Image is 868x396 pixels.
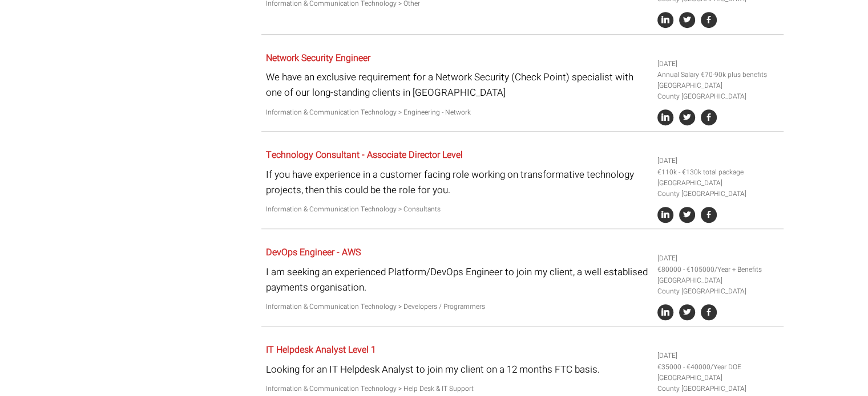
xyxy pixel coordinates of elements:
p: Information & Communication Technology > Consultants [266,204,649,215]
a: Technology Consultant - Associate Director Level [266,148,463,162]
li: [GEOGRAPHIC_DATA] County [GEOGRAPHIC_DATA] [657,373,780,394]
li: €35000 - €40000/Year DOE [657,362,780,373]
li: [GEOGRAPHIC_DATA] County [GEOGRAPHIC_DATA] [657,178,780,199]
li: [DATE] [657,253,780,264]
li: Annual Salary €70-90k plus benefits [657,70,780,80]
li: [GEOGRAPHIC_DATA] County [GEOGRAPHIC_DATA] [657,80,780,102]
p: Information & Communication Technology > Developers / Programmers [266,301,649,312]
a: DevOps Engineer - AWS [266,246,361,259]
p: If you have experience in a customer facing role working on transformative technology projects, t... [266,167,649,198]
p: Looking for an IT Helpdesk Analyst to join my client on a 12 months FTC basis. [266,362,649,377]
li: €80000 - €105000/Year + Benefits [657,264,780,275]
li: [GEOGRAPHIC_DATA] County [GEOGRAPHIC_DATA] [657,275,780,297]
p: I am seeking an experienced Platform/DevOps Engineer to join my client, a well establised payment... [266,264,649,295]
a: IT Helpdesk Analyst Level 1 [266,343,376,357]
li: [DATE] [657,59,780,70]
li: €110k - €130k total package [657,167,780,178]
p: Information & Communication Technology > Engineering - Network [266,107,649,118]
a: Network Security Engineer [266,51,370,65]
p: Information & Communication Technology > Help Desk & IT Support [266,383,649,394]
p: We have an exclusive requirement for a Network Security (Check Point) specialist with one of our ... [266,70,649,100]
li: [DATE] [657,350,780,361]
li: [DATE] [657,156,780,166]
